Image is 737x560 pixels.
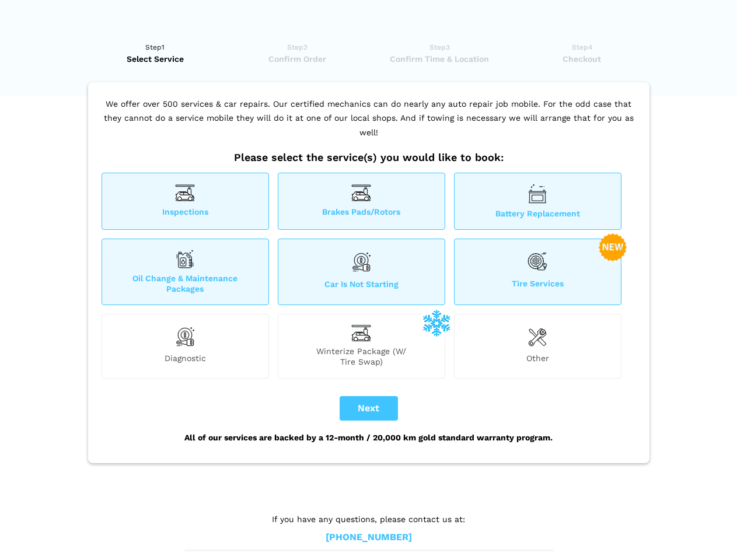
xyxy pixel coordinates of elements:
span: Tire Services [455,278,621,294]
span: Confirm Time & Location [372,53,507,65]
span: Select Service [88,53,223,65]
h2: Please select the service(s) you would like to book: [99,151,639,164]
span: Winterize Package (W/ Tire Swap) [278,346,445,367]
span: Car is not starting [278,279,445,294]
span: Inspections [102,206,268,219]
a: Step3 [372,41,507,65]
img: winterize-icon_1.png [422,309,450,337]
p: If you have any questions, please contact us at: [185,513,553,526]
span: Other [455,353,621,367]
span: Oil Change & Maintenance Packages [102,273,268,294]
span: Checkout [515,53,649,65]
button: Next [340,396,398,421]
span: Confirm Order [230,53,365,65]
span: Diagnostic [102,353,268,367]
span: Battery Replacement [455,208,621,219]
img: new-badge-2-48.png [599,233,627,261]
a: [PHONE_NUMBER] [326,531,412,544]
a: Step1 [88,41,223,65]
span: Brakes Pads/Rotors [278,206,445,219]
a: Step4 [515,41,649,65]
a: Step2 [230,41,365,65]
div: All of our services are backed by a 12-month / 20,000 km gold standard warranty program. [99,421,639,454]
p: We offer over 500 services & car repairs. Our certified mechanics can do nearly any auto repair j... [99,97,639,152]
